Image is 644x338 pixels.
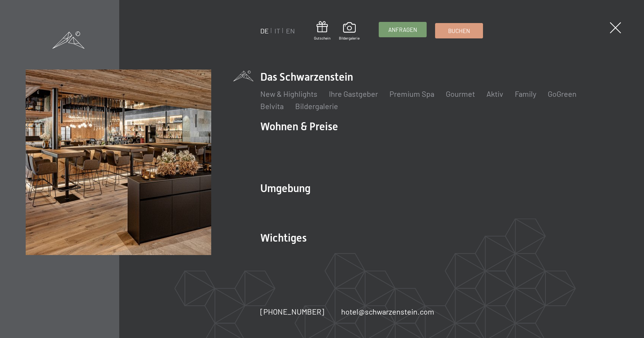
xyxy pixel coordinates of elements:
a: Aktiv [486,89,503,98]
a: Ihre Gastgeber [329,89,378,98]
a: Bildergalerie [339,22,360,41]
a: DE [260,27,269,35]
span: Buchen [448,27,470,35]
a: Anfragen [379,22,426,37]
a: New & Highlights [260,89,317,98]
a: Family [515,89,536,98]
span: Bildergalerie [339,35,360,41]
a: IT [274,27,280,35]
span: Anfragen [388,26,417,34]
a: Gourmet [446,89,475,98]
a: Buchen [435,23,483,38]
a: [PHONE_NUMBER] [260,306,324,317]
a: Gutschein [314,21,330,41]
a: GoGreen [548,89,577,98]
a: Belvita [260,101,284,111]
a: EN [286,27,295,35]
a: Premium Spa [389,89,434,98]
a: Bildergalerie [295,101,338,111]
span: Gutschein [314,35,330,41]
a: hotel@schwarzenstein.com [341,306,434,317]
span: [PHONE_NUMBER] [260,307,324,316]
